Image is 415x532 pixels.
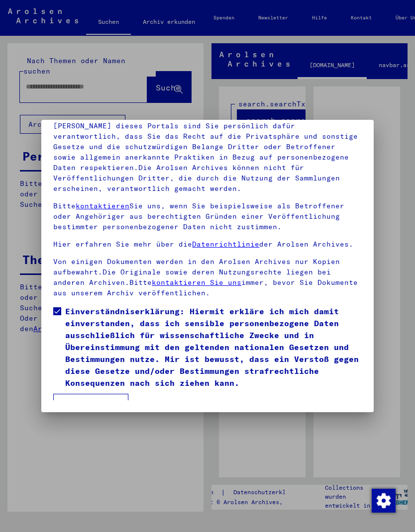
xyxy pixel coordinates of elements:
[53,257,361,298] p: Von einigen Dokumenten werden in den Arolsen Archives nur Kopien aufbewahrt.Die Originale sowie d...
[152,278,241,287] a: kontaktieren Sie uns
[76,201,129,210] a: kontaktieren
[53,394,128,413] button: Ich stimme zu
[372,489,396,513] img: Zustimmung ändern
[53,239,361,250] p: Hier erfahren Sie mehr über die der Arolsen Archives.
[53,100,361,194] p: Bitte beachten Sie, dass dieses Portal über NS - Verfolgte sensible Daten zu identifizierten oder...
[192,240,259,249] a: Datenrichtlinie
[65,305,361,389] span: Einverständniserklärung: Hiermit erkläre ich mich damit einverstanden, dass ich sensible personen...
[53,201,361,232] p: Bitte Sie uns, wenn Sie beispielsweise als Betroffener oder Angehöriger aus berechtigten Gründen ...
